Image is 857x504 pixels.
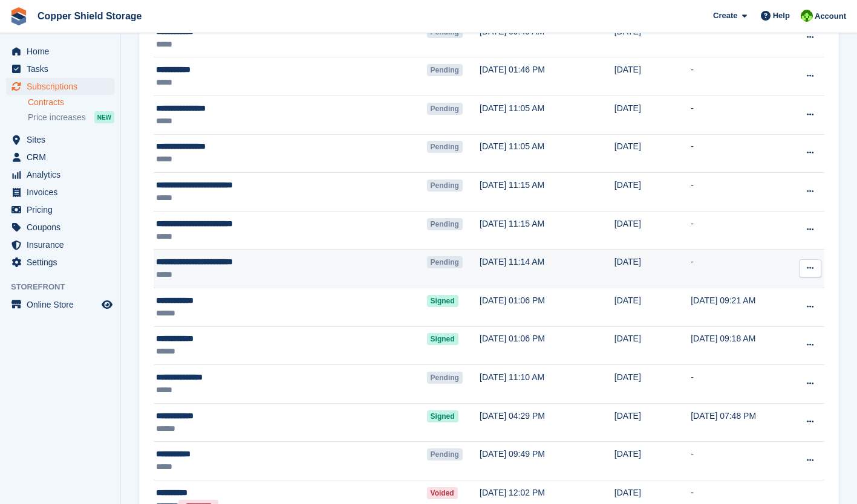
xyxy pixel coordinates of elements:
[480,326,614,365] td: [DATE] 01:06 PM
[691,95,787,134] td: -
[427,372,463,384] span: Pending
[27,149,99,166] span: CRM
[480,134,614,173] td: [DATE] 11:05 AM
[6,149,114,166] a: menu
[691,134,787,173] td: -
[614,57,691,96] td: [DATE]
[427,103,463,115] span: Pending
[614,134,691,173] td: [DATE]
[480,173,614,212] td: [DATE] 11:15 AM
[27,43,99,60] span: Home
[480,211,614,250] td: [DATE] 11:15 AM
[28,111,114,124] a: Price increases NEW
[427,448,463,460] span: Pending
[815,10,846,22] span: Account
[427,141,463,153] span: Pending
[691,19,787,57] td: -
[6,131,114,148] a: menu
[27,201,99,218] span: Pricing
[6,43,114,60] a: menu
[10,7,28,25] img: stora-icon-8386f47178a22dfd0bd8f6a31ec36ba5ce8667c1dd55bd0f319d3a0aa187defe.svg
[614,211,691,250] td: [DATE]
[6,78,114,95] a: menu
[427,487,458,499] span: Voided
[33,6,146,26] a: Copper Shield Storage
[427,295,458,307] span: Signed
[27,184,99,201] span: Invoices
[614,250,691,288] td: [DATE]
[27,254,99,271] span: Settings
[480,95,614,134] td: [DATE] 11:05 AM
[6,166,114,183] a: menu
[11,281,120,293] span: Storefront
[6,184,114,201] a: menu
[27,60,99,77] span: Tasks
[614,365,691,404] td: [DATE]
[691,288,787,326] td: [DATE] 09:21 AM
[614,288,691,326] td: [DATE]
[27,296,99,313] span: Online Store
[6,296,114,313] a: menu
[691,365,787,404] td: -
[713,10,737,22] span: Create
[27,78,99,95] span: Subscriptions
[427,179,463,192] span: Pending
[691,326,787,365] td: [DATE] 09:18 AM
[773,10,790,22] span: Help
[480,250,614,288] td: [DATE] 11:14 AM
[691,250,787,288] td: -
[480,57,614,96] td: [DATE] 01:46 PM
[427,410,458,422] span: Signed
[614,326,691,365] td: [DATE]
[480,442,614,480] td: [DATE] 09:49 PM
[614,442,691,480] td: [DATE]
[480,365,614,404] td: [DATE] 11:10 AM
[480,403,614,442] td: [DATE] 04:29 PM
[614,95,691,134] td: [DATE]
[614,173,691,212] td: [DATE]
[427,64,463,76] span: Pending
[801,10,813,22] img: Stephanie Wirhanowicz
[28,97,114,108] a: Contracts
[27,166,99,183] span: Analytics
[94,111,114,123] div: NEW
[691,403,787,442] td: [DATE] 07:48 PM
[427,218,463,230] span: Pending
[614,403,691,442] td: [DATE]
[480,19,614,57] td: [DATE] 09:49 AM
[27,219,99,236] span: Coupons
[6,201,114,218] a: menu
[427,333,458,345] span: Signed
[27,236,99,253] span: Insurance
[427,256,463,268] span: Pending
[6,236,114,253] a: menu
[100,297,114,312] a: Preview store
[6,219,114,236] a: menu
[6,60,114,77] a: menu
[691,211,787,250] td: -
[691,173,787,212] td: -
[28,112,86,123] span: Price increases
[614,19,691,57] td: [DATE]
[480,288,614,326] td: [DATE] 01:06 PM
[691,442,787,480] td: -
[6,254,114,271] a: menu
[27,131,99,148] span: Sites
[691,57,787,96] td: -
